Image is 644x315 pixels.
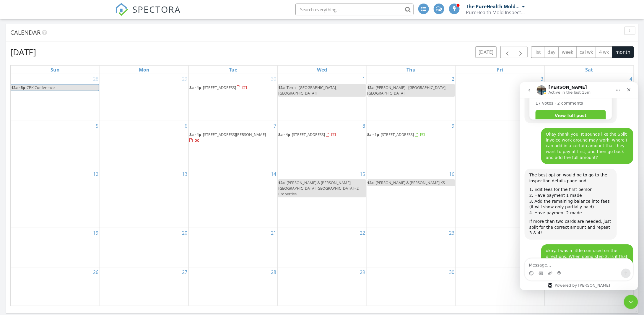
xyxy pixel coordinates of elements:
[100,74,188,121] td: Go to September 29, 2025
[456,228,544,267] td: Go to October 24, 2025
[95,121,100,131] a: Go to October 5, 2025
[100,121,188,169] td: Go to October 6, 2025
[367,85,447,96] span: [PERSON_NAME] - [GEOGRAPHIC_DATA], [GEOGRAPHIC_DATA]
[500,46,514,58] button: Previous month
[559,46,577,58] button: week
[189,169,278,228] td: Go to October 14, 2025
[466,9,525,15] div: PureHealth Mold Inspections
[10,28,40,36] span: Calendar
[451,121,456,131] a: Go to October 9, 2025
[405,66,417,74] a: Thursday
[367,74,456,121] td: Go to October 2, 2025
[466,4,521,9] div: The PureHealth Mold Inspections Team
[367,180,374,185] span: 12a
[292,132,325,137] span: [STREET_ADDRESS]
[367,267,456,306] td: Go to October 30, 2025
[11,228,100,267] td: Go to October 19, 2025
[132,3,181,15] span: SPECTORA
[11,267,100,306] td: Go to October 26, 2025
[270,74,277,84] a: Go to September 30, 2025
[270,267,277,277] a: Go to October 28, 2025
[189,74,278,121] td: Go to September 30, 2025
[362,121,367,131] a: Go to October 8, 2025
[272,121,277,131] a: Go to October 7, 2025
[629,74,634,84] a: Go to October 4, 2025
[203,132,266,137] span: [STREET_ADDRESS][PERSON_NAME]
[496,66,505,74] a: Friday
[92,267,100,277] a: Go to October 26, 2025
[228,66,239,74] a: Tuesday
[367,131,455,138] a: 8a - 1p [STREET_ADDRESS]
[367,132,425,137] a: 8a - 1p [STREET_ADDRESS]
[278,267,367,306] td: Go to October 29, 2025
[278,169,367,228] td: Go to October 15, 2025
[181,228,188,238] a: Go to October 20, 2025
[181,169,188,179] a: Go to October 13, 2025
[451,74,456,84] a: Go to October 2, 2025
[100,228,188,267] td: Go to October 20, 2025
[456,267,544,306] td: Go to October 31, 2025
[270,228,277,238] a: Go to October 21, 2025
[278,132,290,137] span: 8a - 4p
[11,85,25,91] span: 12a - 5p
[115,3,128,16] img: The Best Home Inspection Software - Spectora
[596,46,612,58] button: 4 wk
[11,121,100,169] td: Go to October 5, 2025
[92,228,100,238] a: Go to October 19, 2025
[10,46,36,58] h2: [DATE]
[138,66,151,74] a: Monday
[316,66,328,74] a: Wednesday
[92,74,100,84] a: Go to September 28, 2025
[624,295,638,309] iframe: Intercom live chat
[189,85,247,90] a: 8a - 1p [STREET_ADDRESS]
[27,85,55,90] span: CPK Conference
[278,85,337,96] span: Terra - [GEOGRAPHIC_DATA], [GEOGRAPHIC_DATA]?
[100,169,188,228] td: Go to October 13, 2025
[545,74,634,121] td: Go to October 4, 2025
[278,132,336,137] a: 8a - 4p [STREET_ADDRESS]
[367,169,456,228] td: Go to October 16, 2025
[456,74,544,121] td: Go to October 3, 2025
[584,66,594,74] a: Saturday
[181,267,188,277] a: Go to October 27, 2025
[189,267,278,306] td: Go to October 28, 2025
[278,228,367,267] td: Go to October 22, 2025
[475,46,497,58] button: [DATE]
[278,180,359,197] span: [PERSON_NAME] & [PERSON_NAME] - [GEOGRAPHIC_DATA] [GEOGRAPHIC_DATA] - 2 Properties
[448,169,456,179] a: Go to October 16, 2025
[381,132,414,137] span: [STREET_ADDRESS]
[531,46,544,58] button: list
[189,132,266,143] a: 8a - 1p [STREET_ADDRESS][PERSON_NAME]
[92,169,100,179] a: Go to October 12, 2025
[278,74,367,121] td: Go to October 1, 2025
[359,169,367,179] a: Go to October 15, 2025
[189,228,278,267] td: Go to October 21, 2025
[544,46,559,58] button: day
[359,267,367,277] a: Go to October 29, 2025
[456,121,544,169] td: Go to October 10, 2025
[456,169,544,228] td: Go to October 17, 2025
[115,8,181,20] a: SPECTORA
[367,85,374,90] span: 12a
